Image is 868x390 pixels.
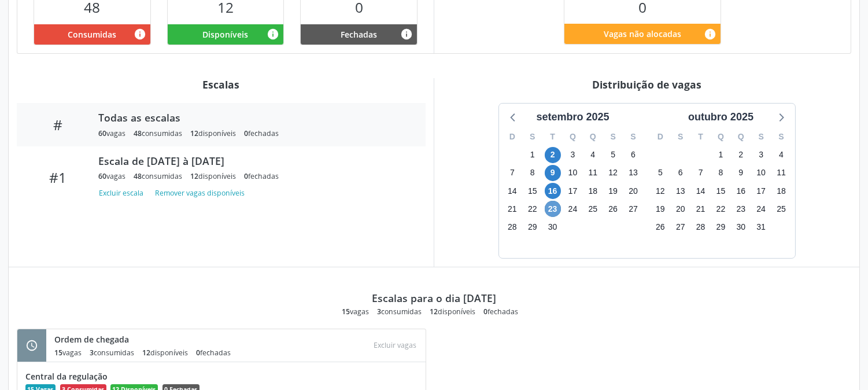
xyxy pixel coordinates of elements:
[525,147,541,163] span: segunda-feira, 1 de setembro de 2025
[267,28,279,41] i: Vagas alocadas e sem marcações associadas
[98,185,148,201] button: Excluir escala
[525,219,541,235] span: segunda-feira, 29 de setembro de 2025
[753,201,769,217] span: sexta-feira, 24 de outubro de 2025
[25,370,418,382] div: Central da regulação
[190,171,236,181] div: disponíveis
[693,219,709,235] span: terça-feira, 28 de outubro de 2025
[98,171,106,181] span: 60
[753,165,769,181] span: sexta-feira, 10 de outubro de 2025
[54,348,82,358] div: vagas
[17,78,426,91] div: Escalas
[623,128,644,146] div: S
[244,128,248,138] span: 0
[673,219,689,235] span: segunda-feira, 27 de outubro de 2025
[605,147,621,163] span: sexta-feira, 5 de setembro de 2025
[430,307,475,317] div: disponíveis
[652,201,668,217] span: domingo, 19 de outubro de 2025
[504,201,520,217] span: domingo, 21 de setembro de 2025
[583,128,603,146] div: Q
[564,147,581,163] span: quarta-feira, 3 de setembro de 2025
[483,307,518,317] div: fechadas
[25,339,38,352] i: schedule
[670,128,690,146] div: S
[712,165,729,181] span: quarta-feira, 8 de outubro de 2025
[483,307,487,317] span: 0
[652,219,668,235] span: domingo, 26 de outubro de 2025
[400,28,413,41] i: Vagas alocadas e sem marcações associadas que tiveram sua disponibilidade fechada
[673,165,689,181] span: segunda-feira, 6 de outubro de 2025
[98,128,125,138] div: vagas
[25,116,90,133] div: #
[98,128,106,138] span: 60
[503,128,523,146] div: D
[603,128,623,146] div: S
[525,165,541,181] span: segunda-feira, 8 de setembro de 2025
[244,171,279,181] div: fechadas
[564,183,581,199] span: quarta-feira, 17 de setembro de 2025
[625,165,641,181] span: sábado, 13 de setembro de 2025
[773,201,789,217] span: sábado, 25 de outubro de 2025
[605,201,621,217] span: sexta-feira, 26 de setembro de 2025
[377,307,422,317] div: consumidas
[773,165,789,181] span: sábado, 11 de outubro de 2025
[585,165,601,181] span: quinta-feira, 11 de setembro de 2025
[504,165,520,181] span: domingo, 7 de setembro de 2025
[773,147,789,163] span: sábado, 4 de outubro de 2025
[753,219,769,235] span: sexta-feira, 31 de outubro de 2025
[733,183,749,199] span: quinta-feira, 16 de outubro de 2025
[673,183,689,199] span: segunda-feira, 13 de outubro de 2025
[564,201,581,217] span: quarta-feira, 24 de setembro de 2025
[605,165,621,181] span: sexta-feira, 12 de setembro de 2025
[684,109,758,125] div: outubro 2025
[733,201,749,217] span: quinta-feira, 23 de outubro de 2025
[585,183,601,199] span: quinta-feira, 18 de setembro de 2025
[652,165,668,181] span: domingo, 5 de outubro de 2025
[733,165,749,181] span: quinta-feira, 9 de outubro de 2025
[90,348,134,358] div: consumidas
[625,183,641,199] span: sábado, 20 de setembro de 2025
[134,128,142,138] span: 48
[190,128,236,138] div: disponíveis
[142,348,188,358] div: disponíveis
[625,147,641,163] span: sábado, 6 de setembro de 2025
[90,348,94,358] span: 3
[545,165,561,181] span: terça-feira, 9 de setembro de 2025
[693,183,709,199] span: terça-feira, 14 de outubro de 2025
[545,219,561,235] span: terça-feira, 30 de setembro de 2025
[244,171,248,181] span: 0
[342,307,350,317] span: 15
[134,128,182,138] div: consumidas
[150,185,249,201] button: Remover vagas disponíveis
[98,111,409,124] div: Todas as escalas
[54,348,62,358] span: 15
[196,348,231,358] div: fechadas
[134,171,142,181] span: 48
[712,219,729,235] span: quarta-feira, 29 de outubro de 2025
[625,201,641,217] span: sábado, 27 de setembro de 2025
[430,307,438,317] span: 12
[585,201,601,217] span: quinta-feira, 25 de setembro de 2025
[733,147,749,163] span: quinta-feira, 2 de outubro de 2025
[652,183,668,199] span: domingo, 12 de outubro de 2025
[244,128,279,138] div: fechadas
[651,128,671,146] div: D
[134,171,182,181] div: consumidas
[98,171,125,181] div: vagas
[771,128,792,146] div: S
[564,165,581,181] span: quarta-feira, 10 de setembro de 2025
[542,128,563,146] div: T
[751,128,771,146] div: S
[525,183,541,199] span: segunda-feira, 15 de setembro de 2025
[377,307,381,317] span: 3
[525,201,541,217] span: segunda-feira, 22 de setembro de 2025
[731,128,751,146] div: Q
[545,183,561,199] span: terça-feira, 16 de setembro de 2025
[712,183,729,199] span: quarta-feira, 15 de outubro de 2025
[190,128,198,138] span: 12
[704,28,716,41] i: Quantidade de vagas restantes do teto de vagas
[693,165,709,181] span: terça-feira, 7 de outubro de 2025
[605,183,621,199] span: sexta-feira, 19 de setembro de 2025
[202,28,248,41] span: Disponíveis
[522,128,542,146] div: S
[504,183,520,199] span: domingo, 14 de setembro de 2025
